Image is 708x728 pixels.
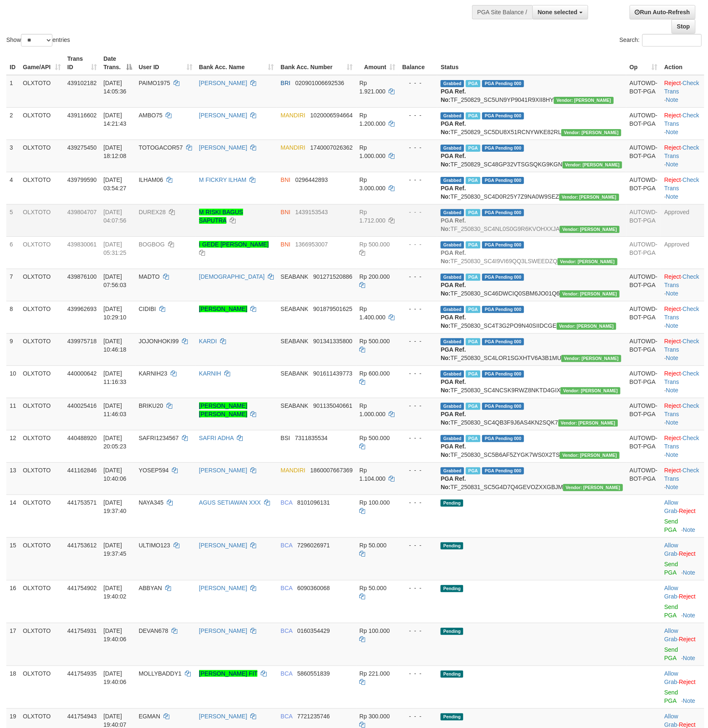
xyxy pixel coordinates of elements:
td: AUTOWD-BOT-PGA [626,75,661,108]
a: [PERSON_NAME] FIT [199,670,258,677]
td: 3 [6,140,20,172]
a: [PERSON_NAME] [199,306,247,312]
th: ID [6,51,20,75]
div: - - - [402,272,434,281]
span: Rp 1.400.000 [360,306,386,321]
td: TF_250830_SC4D0R25Y7Z9NA0W9SEZ [437,172,626,204]
span: 439102182 [67,80,97,86]
span: PGA Pending [482,112,524,119]
div: - - - [402,79,434,87]
span: BRIKU20 [139,402,163,409]
span: Rp 500.000 [360,435,390,441]
td: TF_250830_SC5B6AF5ZYGK7WS0X2TS [437,430,626,462]
a: SAFRI ADHA [199,435,233,441]
a: Reject [664,370,681,377]
b: PGA Ref. No: [441,314,466,329]
td: TF_250829_SC5DU8X51RCNYWKE82RL [437,107,626,140]
td: OLXTOTO [20,301,64,333]
span: Copy 901341335800 to clipboard [313,338,352,345]
a: KARNIH [199,370,221,377]
span: Vendor URL: https://secure4.1velocity.biz [560,387,620,394]
span: Grabbed [441,241,464,249]
span: [DATE] 14:21:43 [104,112,127,127]
span: [DATE] 14:05:36 [104,80,127,95]
span: BNI [280,241,290,248]
td: · · [661,333,704,365]
span: Copy 901271520886 to clipboard [313,273,352,280]
a: Note [666,290,679,297]
span: Vendor URL: https://secure4.1velocity.biz [559,194,619,201]
td: AUTOWD-BOT-PGA [626,365,661,398]
a: Send PGA [664,518,678,533]
th: Op: activate to sort column ascending [626,51,661,75]
input: Search: [642,34,702,47]
a: Check Trans [664,402,699,417]
td: · · [661,269,704,301]
span: BSI [280,435,290,441]
span: [DATE] 05:31:25 [104,241,127,256]
a: Send PGA [664,646,678,661]
span: PGA Pending [482,80,524,87]
span: [DATE] 10:46:18 [104,338,127,353]
a: Note [666,355,679,361]
button: None selected [532,5,588,19]
th: Bank Acc. Name: activate to sort column ascending [196,51,277,75]
a: [DEMOGRAPHIC_DATA] [199,273,265,280]
td: OLXTOTO [20,365,64,398]
span: ILHAM06 [139,176,163,183]
th: Bank Acc. Number: activate to sort column ascending [277,51,356,75]
td: TF_250831_SC5G4D7Q4GEVOZXXGBJM [437,462,626,495]
span: Marked by aubbestuta [466,435,480,442]
td: · · [661,140,704,172]
td: · · [661,301,704,333]
a: AGUS SETIAWAN XXX [199,499,261,506]
span: Marked by aubferri [466,370,480,378]
span: Copy 1860007667369 to clipboard [310,467,353,474]
span: Rp 1.000.000 [360,402,386,417]
span: 439830061 [67,241,97,248]
td: TF_250829_SC5UN9YP9041R9XII8HY [437,75,626,108]
b: PGA Ref. No: [441,185,466,200]
span: Grabbed [441,112,464,119]
td: TF_250829_SC48GP32VTSGSQKG9KGN [437,140,626,172]
span: Rp 200.000 [360,273,390,280]
td: 1 [6,75,20,108]
td: AUTOWD-BOT-PGA [626,236,661,269]
span: Copy 901135040661 to clipboard [313,402,352,409]
span: Rp 1.000.000 [360,144,386,159]
td: · · [661,172,704,204]
td: Approved [661,204,704,236]
a: Run Auto-Refresh [630,5,695,19]
a: Reject [664,273,681,280]
a: Allow Grab [664,627,678,643]
a: [PERSON_NAME] [199,713,247,720]
a: Send PGA [664,689,678,704]
span: Grabbed [441,80,464,87]
td: TF_250830_SC4NCSK9RWZ8NKTD4GIX [437,365,626,398]
a: [PERSON_NAME] [199,627,247,634]
a: Note [683,655,695,661]
a: Stop [672,19,695,34]
a: Reject [664,80,681,86]
span: 439962693 [67,306,97,312]
td: AUTOWD-BOT-PGA [626,172,661,204]
span: Vendor URL: https://secure4.1velocity.biz [560,226,620,233]
span: TOTOGACOR57 [139,144,183,151]
span: SEABANK [280,370,308,377]
a: [PERSON_NAME] [199,112,247,119]
span: Grabbed [441,338,464,345]
a: Check Trans [664,370,699,385]
span: PAIMO1975 [139,80,170,86]
td: AUTOWD-BOT-PGA [626,107,661,140]
span: Marked by aubferri [466,338,480,345]
td: OLXTOTO [20,140,64,172]
span: Rp 1.921.000 [360,80,386,95]
a: Reject [664,144,681,151]
a: Reject [664,435,681,441]
a: Check Trans [664,144,699,159]
span: AMBO75 [139,112,163,119]
th: Status [437,51,626,75]
span: PGA Pending [482,274,524,281]
span: PGA Pending [482,338,524,345]
span: [DATE] 03:54:27 [104,176,127,192]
